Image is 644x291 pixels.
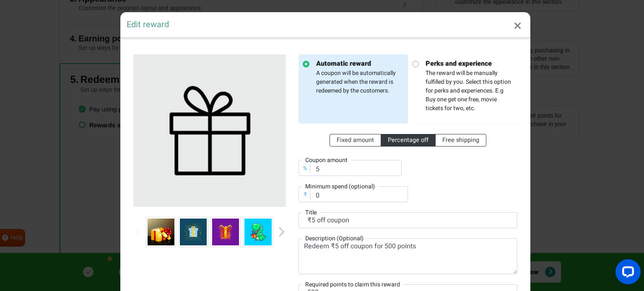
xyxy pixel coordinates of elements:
[280,227,284,237] div: Next slide
[337,136,374,144] span: Fixed amount
[302,234,367,243] label: Description (Optional)
[419,59,513,113] p: The reward will be manually fulfilled by you. Select this option for perks and experiences. E.g B...
[135,227,140,237] div: Previous slide
[302,182,378,191] label: Minimum spend (optional)
[442,136,479,144] span: Free shipping
[426,59,513,69] strong: Perks and experience
[316,59,404,69] strong: Automatic reward
[388,136,428,144] span: Percentage off
[302,156,351,165] label: Coupon amount
[302,280,403,289] label: Required points to claim this reward
[300,191,310,199] div: ₹
[299,212,517,228] input: E.g. ₹25 coupon or Dinner for two
[300,165,310,173] div: %
[505,12,530,40] a: Close
[609,256,644,291] iframe: LiveChat chat widget
[127,18,169,31] h5: Edit reward
[309,59,404,95] p: A coupon will be automatically generated when the reward is redeemed by the customers.
[302,208,320,217] label: Title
